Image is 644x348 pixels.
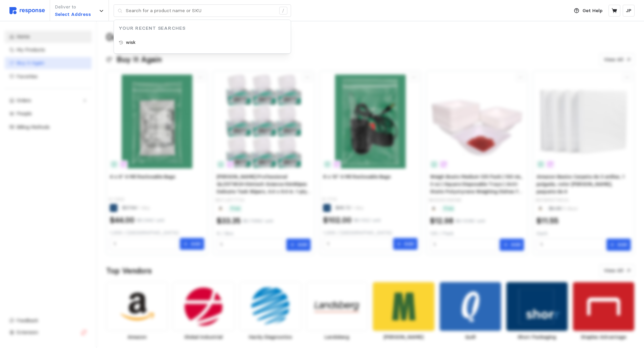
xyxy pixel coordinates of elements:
input: Search for a product name or SKU [126,5,276,17]
p: Your Recent Searches [114,25,291,32]
p: Get Help [582,7,602,15]
p: wisk [126,39,136,46]
p: Select Address [55,11,91,18]
img: svg%3e [9,7,45,14]
p: JP [626,7,631,15]
button: Get Help [570,4,606,17]
button: JP [623,5,635,17]
p: Deliver to [55,3,91,11]
div: / [279,7,287,15]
